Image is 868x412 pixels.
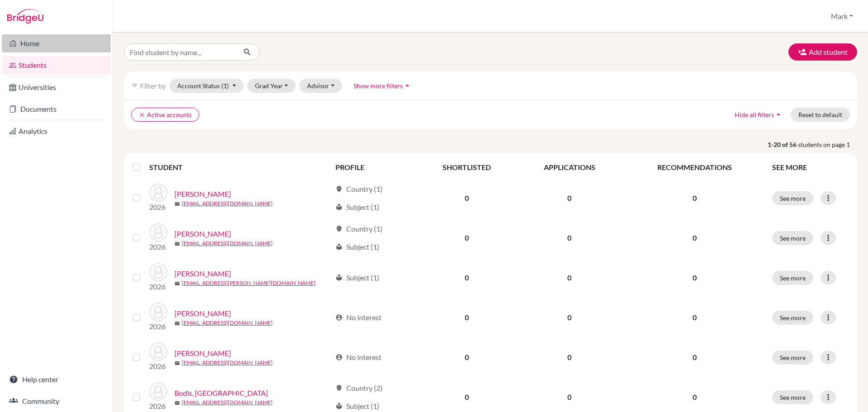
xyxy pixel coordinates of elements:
div: No interest [335,312,382,323]
a: [EMAIL_ADDRESS][DOMAIN_NAME] [182,239,273,247]
i: arrow_drop_up [403,81,412,90]
th: STUDENT [149,156,330,178]
p: 0 [628,392,761,403]
button: See more [772,350,813,365]
div: Country (2) [335,383,382,393]
button: Show more filtersarrow_drop_up [346,79,420,93]
span: local_library [335,274,343,281]
a: [EMAIL_ADDRESS][DOMAIN_NAME] [182,359,273,367]
th: RECOMMENDATIONS [623,156,767,178]
button: Hide all filtersarrow_drop_up [727,108,791,122]
span: mail [175,400,180,406]
div: Subject (1) [335,401,379,412]
p: 2026 [149,242,167,252]
a: [PERSON_NAME] [175,348,231,359]
span: account_circle [335,354,343,361]
th: SEE MORE [767,156,854,178]
div: Country (1) [335,223,382,234]
img: Beltrán, Camila [149,223,167,242]
a: Home [2,34,111,52]
span: mail [175,201,180,207]
span: Hide all filters [735,111,774,118]
p: 2026 [149,401,167,412]
th: SHORTLISTED [417,156,517,178]
span: mail [175,241,180,246]
img: Boda, Lara [149,343,167,361]
div: Subject (1) [335,202,379,213]
button: Mark [827,8,857,25]
td: 0 [517,298,622,337]
td: 0 [517,178,622,218]
span: local_library [335,403,343,410]
img: Auleytner, Julian [149,184,167,202]
a: [PERSON_NAME] [175,228,231,239]
a: [EMAIL_ADDRESS][PERSON_NAME][DOMAIN_NAME] [182,279,316,287]
button: Account Status(1) [170,79,244,93]
div: No interest [335,352,382,363]
a: [PERSON_NAME] [175,308,231,319]
span: (1) [222,82,229,90]
a: [PERSON_NAME] [175,268,231,279]
button: Grad Year [247,79,296,93]
span: mail [175,281,180,286]
button: See more [772,191,813,205]
span: Filter by [140,81,166,90]
div: Country (1) [335,184,382,194]
strong: 1-20 of 56 [768,140,798,149]
span: students on page 1 [798,140,857,149]
th: APPLICATIONS [517,156,622,178]
a: [EMAIL_ADDRESS][DOMAIN_NAME] [182,199,273,208]
a: Documents [2,100,111,118]
p: 0 [628,352,761,363]
a: Bodis, [GEOGRAPHIC_DATA] [175,388,268,398]
span: mail [175,360,180,366]
img: Bridge-U [7,9,43,24]
span: location_on [335,185,343,193]
button: See more [772,231,813,245]
img: Bianchi, Federico [149,303,167,321]
a: Students [2,56,111,74]
img: Berg, Casey [149,263,167,281]
span: local_library [335,204,343,211]
div: Subject (1) [335,272,379,283]
button: clearActive accounts [131,108,199,122]
td: 0 [517,258,622,298]
span: Show more filters [354,82,403,90]
a: [EMAIL_ADDRESS][DOMAIN_NAME] [182,398,273,407]
p: 2026 [149,321,167,332]
input: Find student by name... [124,43,236,61]
p: 2026 [149,202,167,213]
td: 0 [417,298,517,337]
td: 0 [417,218,517,258]
img: Bodis, Milan [149,383,167,401]
button: See more [772,311,813,325]
p: 2026 [149,361,167,372]
th: PROFILE [330,156,417,178]
span: mail [175,321,180,326]
a: [PERSON_NAME] [175,189,231,199]
p: 0 [628,312,761,323]
a: Community [2,392,111,410]
a: [EMAIL_ADDRESS][DOMAIN_NAME] [182,319,273,327]
i: clear [139,112,145,118]
td: 0 [417,337,517,377]
span: location_on [335,225,343,232]
a: Analytics [2,122,111,140]
p: 0 [628,272,761,283]
div: Subject (1) [335,242,379,252]
button: Advisor [299,79,342,93]
span: location_on [335,384,343,392]
i: arrow_drop_up [774,110,783,119]
span: account_circle [335,314,343,321]
i: filter_list [131,82,138,89]
td: 0 [517,337,622,377]
button: See more [772,390,813,404]
p: 0 [628,232,761,243]
button: See more [772,271,813,285]
button: Add student [788,43,857,61]
button: Reset to default [791,108,850,122]
span: local_library [335,243,343,251]
a: Help center [2,370,111,388]
td: 0 [417,258,517,298]
td: 0 [417,178,517,218]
